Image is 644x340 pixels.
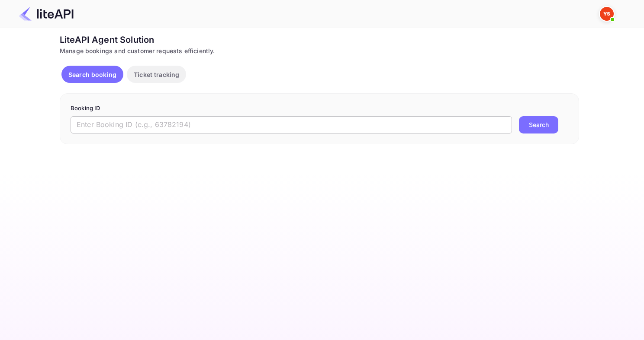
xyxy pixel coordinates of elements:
p: Search booking [68,70,116,79]
input: Enter Booking ID (e.g., 63782194) [71,116,512,133]
button: Search [519,116,558,133]
img: Yandex Support [600,7,614,21]
div: LiteAPI Agent Solution [60,33,579,46]
img: LiteAPI Logo [19,7,74,21]
p: Ticket tracking [134,70,179,79]
div: Manage bookings and customer requests efficiently. [60,46,579,55]
p: Booking ID [71,104,568,113]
